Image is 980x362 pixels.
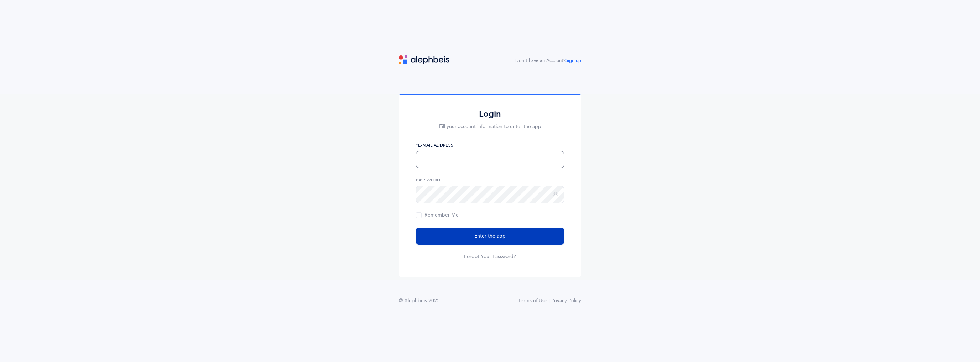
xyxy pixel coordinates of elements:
[416,228,564,245] button: Enter the app
[565,58,581,63] a: Sign up
[416,108,564,119] h2: Login
[416,123,564,131] p: Fill your account information to enter the app
[518,297,581,305] a: Terms of Use | Privacy Policy
[474,233,506,240] span: Enter the app
[515,57,581,64] div: Don't have an Account?
[399,297,440,305] div: © Alephbeis 2025
[464,253,516,260] a: Forgot Your Password?
[399,55,449,64] img: logo.svg
[416,142,564,148] label: *E-Mail Address
[944,326,971,353] iframe: Drift Widget Chat Controller
[416,177,564,183] label: Password
[416,212,459,218] span: Remember Me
